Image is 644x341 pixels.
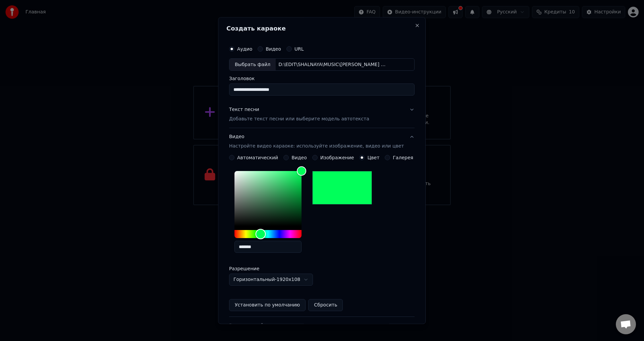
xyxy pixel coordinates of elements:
[229,267,296,271] label: Разрешение
[309,299,343,311] button: Сбросить
[294,47,304,51] label: URL
[229,59,276,71] div: Выбрать файл
[237,47,252,51] label: Аудио
[234,171,302,226] div: Color
[276,61,390,68] div: D:\EDIT\SHALNAYA\MUSIC\[PERSON_NAME] ли ты.mp3
[229,317,415,335] button: Расширенный
[226,25,417,32] h2: Создать караоке
[234,230,302,238] div: Hue
[320,156,354,160] label: Изображение
[229,143,404,150] p: Настройте видео караоке: используйте изображение, видео или цвет
[229,134,404,150] div: Видео
[229,299,306,311] button: Установить по умолчанию
[291,156,307,160] label: Видео
[229,155,415,317] div: ВидеоНастройте видео караоке: используйте изображение, видео или цвет
[237,156,278,160] label: Автоматический
[393,156,414,160] label: Галерея
[266,47,281,51] label: Видео
[229,107,259,113] div: Текст песни
[229,128,415,155] button: ВидеоНастройте видео караоке: используйте изображение, видео или цвет
[229,116,369,123] p: Добавьте текст песни или выберите модель автотекста
[368,156,380,160] label: Цвет
[229,76,415,81] label: Заголовок
[229,101,415,128] button: Текст песниДобавьте текст песни или выберите модель автотекста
